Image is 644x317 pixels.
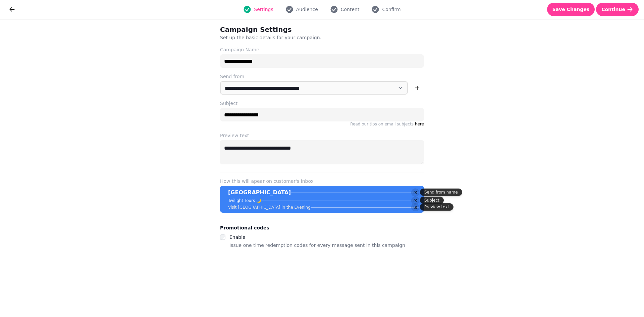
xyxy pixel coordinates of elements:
label: Preview text [220,132,424,139]
span: Audience [296,6,318,13]
label: How this will apear on customer's inbox [220,178,424,184]
span: Confirm [382,6,400,13]
legend: Promotional codes [220,224,269,232]
label: Subject [220,100,424,107]
label: Send from [220,73,424,80]
p: Issue one time redemption codes for every message sent in this campaign [229,241,405,249]
a: here [415,122,424,126]
label: Campaign Name [220,46,424,53]
p: Set up the basic details for your campaign. [220,34,392,41]
p: [GEOGRAPHIC_DATA] [228,189,291,197]
p: Twilight Tours 🌙 [228,198,261,203]
button: Continue [596,3,639,16]
h2: Campaign Settings [220,25,349,34]
label: Enable [229,234,246,240]
p: Visit [GEOGRAPHIC_DATA] in the Evening [228,205,311,210]
button: Save Changes [547,3,595,16]
div: Send from name [420,189,462,196]
button: go back [5,3,19,16]
span: Save Changes [552,7,590,12]
span: Continue [601,7,625,12]
span: Settings [254,6,273,13]
div: Preview text [420,203,453,211]
div: Subject [420,197,444,204]
p: Read our tips on email subjects [220,121,424,127]
span: Content [341,6,360,13]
